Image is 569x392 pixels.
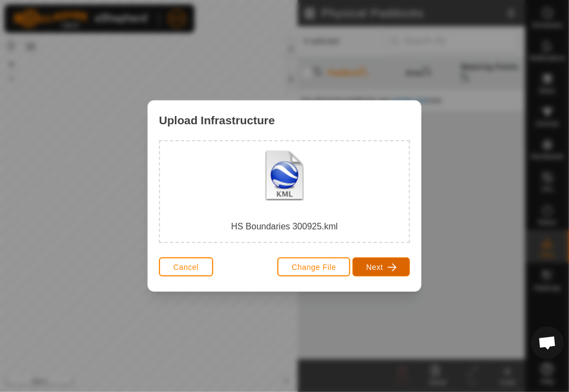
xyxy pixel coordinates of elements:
[169,150,400,233] div: HS Boundaries 300925.kml
[366,263,383,272] span: Next
[159,112,275,129] span: Upload Infrastructure
[173,263,199,272] span: Cancel
[292,263,336,272] span: Change File
[159,257,213,276] button: Cancel
[352,257,410,276] button: Next
[531,326,564,359] div: Open chat
[277,257,350,276] button: Change File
